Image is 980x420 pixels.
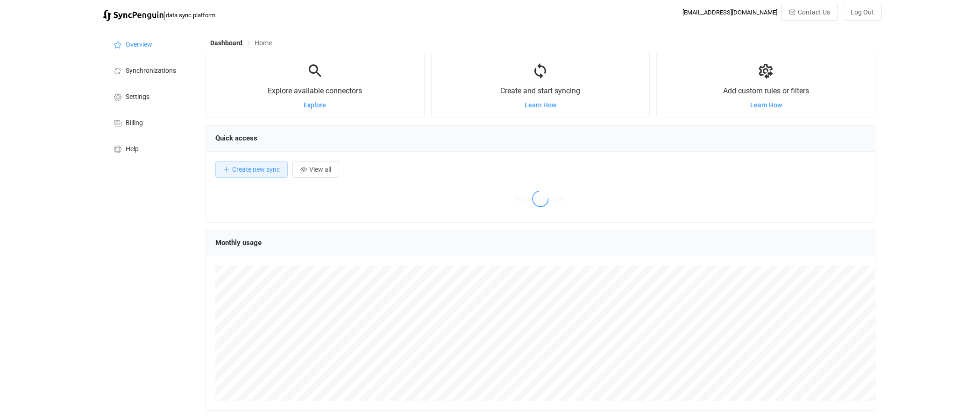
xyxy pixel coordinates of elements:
[103,31,196,57] a: Overview
[210,40,272,46] div: Breadcrumb
[255,39,272,47] span: Home
[682,9,777,16] div: [EMAIL_ADDRESS][DOMAIN_NAME]
[750,101,782,109] a: Learn How
[798,8,830,16] span: Contact Us
[103,10,163,21] img: syncpenguin.svg
[292,161,339,178] button: View all
[166,12,215,19] span: data sync platform
[103,8,215,21] a: |data sync platform
[309,166,331,173] span: View all
[268,86,362,95] span: Explore available connectors
[126,67,176,75] span: Synchronizations
[723,86,809,95] span: Add custom rules or filters
[215,238,262,247] span: Monthly usage
[163,8,166,21] span: |
[103,109,196,135] a: Billing
[215,161,288,178] button: Create new sync
[103,135,196,161] a: Help
[126,119,143,127] span: Billing
[851,8,874,16] span: Log Out
[781,4,838,21] button: Contact Us
[103,57,196,83] a: Synchronizations
[232,166,280,173] span: Create new sync
[103,83,196,109] a: Settings
[500,86,580,95] span: Create and start syncing
[304,101,326,109] a: Explore
[126,93,149,101] span: Settings
[126,146,139,153] span: Help
[126,41,152,49] span: Overview
[210,39,242,47] span: Dashboard
[525,101,556,109] a: Learn How
[843,4,882,21] button: Log Out
[215,134,257,142] span: Quick access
